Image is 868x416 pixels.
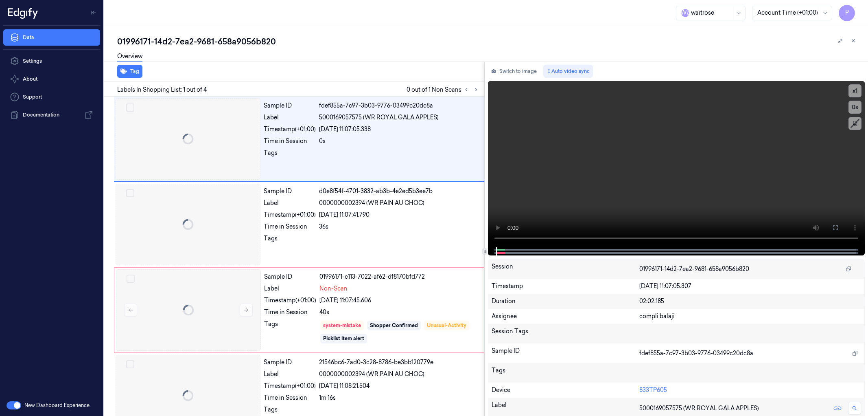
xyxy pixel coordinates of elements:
[3,53,100,69] a: Settings
[848,101,861,114] button: 0s
[264,296,316,305] div: Timestamp (+01:00)
[264,234,316,247] div: Tags
[3,89,100,105] a: Support
[492,327,639,340] div: Session Tags
[492,401,639,416] div: Label
[126,360,134,368] button: Select row
[543,65,593,78] button: Auto video sync
[319,394,479,402] div: 1m 16s
[639,282,861,291] div: [DATE] 11:07:05.307
[492,312,639,321] div: Assignee
[264,394,316,402] div: Time in Session
[117,65,142,78] button: Tag
[839,5,855,21] button: P
[639,386,861,394] div: 833TP605
[264,222,316,231] div: Time in Session
[87,6,100,19] button: Toggle Navigation
[681,9,689,17] span: W a
[319,101,479,110] div: fdef855a-7c97-3b03-9776-03499c20dc8a
[264,284,316,293] div: Label
[848,84,861,97] button: x1
[319,222,479,231] div: 36s
[319,199,424,207] span: 0000000002394 (WR PAIN AU CHOC)
[639,404,759,413] span: 5000169057575 (WR ROYAL GALA APPLES)
[492,366,639,379] div: Tags
[127,275,135,283] button: Select row
[639,265,749,273] span: 01996171-14d2-7ea2-9681-658a9056b820
[639,349,753,358] span: fdef855a-7c97-3b03-9776-03499c20dc8a
[126,103,134,112] button: Select row
[264,149,316,162] div: Tags
[126,189,134,197] button: Select row
[117,52,142,62] a: Overview
[319,296,479,305] div: [DATE] 11:07:45.606
[264,211,316,219] div: Timestamp (+01:00)
[319,125,479,134] div: [DATE] 11:07:05.338
[492,262,639,275] div: Session
[407,85,481,95] span: 0 out of 1 Non Scans
[117,86,207,94] span: Labels In Shopping List: 1 out of 4
[3,107,100,123] a: Documentation
[319,284,348,293] span: Non-Scan
[492,297,639,306] div: Duration
[319,211,479,219] div: [DATE] 11:07:41.790
[323,335,364,342] div: Picklist item alert
[319,113,439,122] span: 5000169057575 (WR ROYAL GALA APPLES)
[264,187,316,196] div: Sample ID
[319,358,479,367] div: 21546bc6-7ad0-3c28-8786-be3bb120779e
[319,187,479,196] div: d0e8f54f-4701-3832-ab3b-4e2ed5b3ee7b
[319,137,479,145] div: 0s
[264,125,316,134] div: Timestamp (+01:00)
[492,347,639,360] div: Sample ID
[264,382,316,390] div: Timestamp (+01:00)
[492,386,639,394] div: Device
[264,320,316,344] div: Tags
[264,199,316,207] div: Label
[117,36,861,47] div: 01996171-14d2-7ea2-9681-658a9056b820
[264,137,316,145] div: Time in Session
[3,71,100,87] button: About
[264,101,316,110] div: Sample ID
[639,297,861,306] div: 02:02.185
[3,29,100,46] a: Data
[264,113,316,122] div: Label
[492,282,639,291] div: Timestamp
[370,322,418,329] div: Shopper Confirmed
[639,312,861,321] div: compli balaji
[264,273,316,281] div: Sample ID
[427,322,466,329] div: Unusual-Activity
[488,65,540,78] button: Switch to image
[319,370,424,379] span: 0000000002394 (WR PAIN AU CHOC)
[319,308,479,317] div: 40s
[264,358,316,367] div: Sample ID
[323,322,361,329] div: system-mistake
[319,382,479,390] div: [DATE] 11:08:21.504
[319,273,479,281] div: 01996171-c113-7022-af62-df8170bfd772
[264,370,316,379] div: Label
[264,308,316,317] div: Time in Session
